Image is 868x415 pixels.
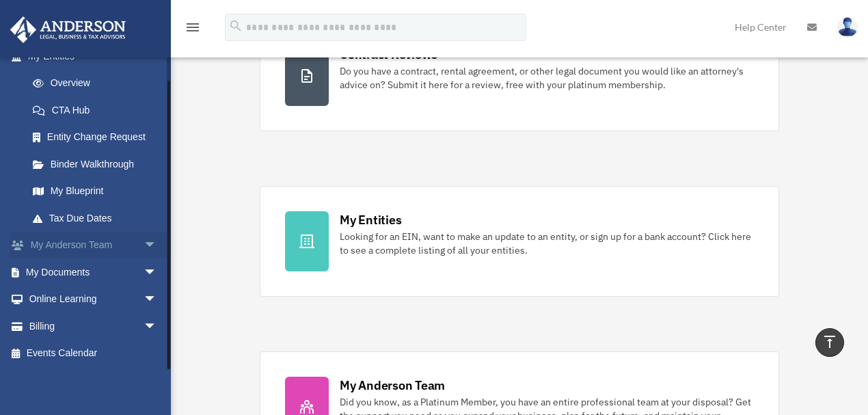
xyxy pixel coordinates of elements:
[815,328,844,357] a: vertical_align_top
[260,21,779,131] a: Contract Reviews Do you have a contract, rental agreement, or other legal document you would like...
[6,16,130,43] img: Anderson Advisors Platinum Portal
[144,286,171,314] span: arrow_drop_down
[19,204,178,232] a: Tax Due Dates
[19,96,178,124] a: CTA Hub
[10,258,178,286] a: My Documentsarrow_drop_down
[10,312,178,340] a: Billingarrow_drop_down
[340,230,754,257] div: Looking for an EIN, want to make an update to an entity, or sign up for a bank account? Click her...
[185,19,201,36] i: menu
[340,377,445,394] div: My Anderson Team
[19,150,178,178] a: Binder Walkthrough
[144,312,171,340] span: arrow_drop_down
[822,334,838,350] i: vertical_align_top
[144,232,171,260] span: arrow_drop_down
[340,211,401,228] div: My Entities
[228,18,243,34] i: search
[19,70,178,97] a: Overview
[10,286,178,313] a: Online Learningarrow_drop_down
[340,64,754,92] div: Do you have a contract, rental agreement, or other legal document you would like an attorney's ad...
[10,340,178,367] a: Events Calendar
[260,186,779,297] a: My Entities Looking for an EIN, want to make an update to an entity, or sign up for a bank accoun...
[185,24,201,36] a: menu
[837,17,858,37] img: User Pic
[144,258,171,286] span: arrow_drop_down
[19,178,178,205] a: My Blueprint
[19,124,178,151] a: Entity Change Request
[10,232,178,259] a: My Anderson Teamarrow_drop_down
